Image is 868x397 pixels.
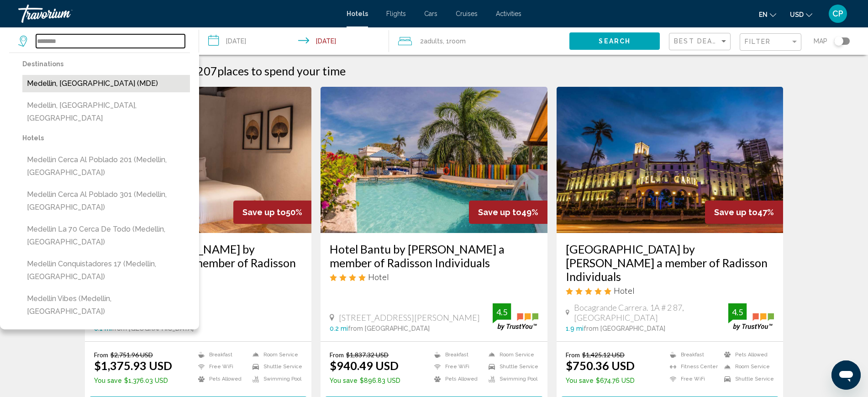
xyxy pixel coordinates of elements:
[614,286,635,296] span: Hotel
[330,359,399,372] ins: $940.49 USD
[574,302,729,323] span: Bocagrande Carrera. 1A # 2 87, [GEOGRAPHIC_DATA]
[674,38,728,46] mat-select: Sort by
[714,207,758,217] span: Save up to
[740,33,801,52] button: Filter
[826,4,850,23] button: User Menu
[745,38,771,45] span: Filter
[94,377,172,384] p: $1,376.03 USD
[790,11,804,18] span: USD
[566,377,635,384] p: $674.76 USD
[430,375,484,383] li: Pets Allowed
[720,375,774,383] li: Shuttle Service
[194,363,248,371] li: Free WiFi
[420,35,443,48] span: 2
[248,375,302,383] li: Swimming Pool
[814,35,827,48] span: Map
[790,8,812,21] button: Change currency
[728,303,774,330] img: trustyou-badge.svg
[22,186,190,216] button: Medellin Cerca Al Poblado 301 (Medellin, [GEOGRAPHIC_DATA])
[330,377,400,384] p: $896.83 USD
[330,272,538,282] div: 4 star Hotel
[566,359,635,372] ins: $750.36 USD
[22,290,190,320] button: Medellín Vibes (Medellin, [GEOGRAPHIC_DATA])
[330,325,348,332] span: 0.2 mi
[566,377,594,384] span: You save
[22,221,190,251] button: Medellin La 70 cerca de todo (Medellin, [GEOGRAPHIC_DATA])
[110,351,153,359] del: $2,751.96 USD
[430,351,484,359] li: Breakfast
[569,32,660,49] button: Search
[478,207,521,217] span: Save up to
[424,37,443,45] span: Adults
[493,307,511,318] div: 4.5
[493,303,538,330] img: trustyou-badge.svg
[248,351,302,359] li: Room Service
[194,375,248,383] li: Pets Allowed
[242,207,286,217] span: Save up to
[705,201,783,224] div: 47%
[449,37,466,45] span: Room
[496,10,521,17] a: Activities
[484,351,538,359] li: Room Service
[674,37,722,45] span: Best Deals
[566,351,580,359] span: From
[22,75,190,92] button: Medellin, [GEOGRAPHIC_DATA] (MDE)
[566,286,774,296] div: 5 star Hotel
[22,151,190,181] button: Medellin Cerca al Poblado 201 (Medellin, [GEOGRAPHIC_DATA])
[582,351,625,359] del: $1,425.12 USD
[832,9,843,18] span: CP
[368,272,389,282] span: Hotel
[599,38,631,45] span: Search
[389,27,570,55] button: Travelers: 2 adults, 0 children
[759,8,776,21] button: Change language
[94,377,122,384] span: You save
[484,375,538,383] li: Swimming Pool
[443,35,466,48] span: , 1
[566,325,584,332] span: 1.9 mi
[665,351,720,359] li: Breakfast
[194,351,248,359] li: Breakfast
[430,363,484,371] li: Free WiFi
[217,64,346,78] span: places to spend your time
[348,325,430,332] span: from [GEOGRAPHIC_DATA]
[346,351,389,359] del: $1,837.32 USD
[347,10,368,17] a: Hotels
[330,351,344,359] span: From
[233,201,311,224] div: 50%
[456,10,478,17] a: Cruises
[199,27,389,55] button: Check-in date: Aug 24, 2025 Check-out date: Aug 30, 2025
[469,201,547,224] div: 49%
[831,360,861,390] iframe: Botón para iniciar la ventana de mensajería
[18,5,337,23] a: Travorium
[22,58,190,70] p: Destinations
[386,10,406,17] a: Flights
[566,242,774,283] a: [GEOGRAPHIC_DATA] by [PERSON_NAME] a member of Radisson Individuals
[22,132,190,144] p: Hotels
[424,10,437,17] a: Cars
[94,351,108,359] span: From
[94,359,172,372] ins: $1,375.93 USD
[665,375,720,383] li: Free WiFi
[759,11,768,18] span: en
[197,64,346,78] h2: 207
[22,97,190,127] button: Medellin, [GEOGRAPHIC_DATA], [GEOGRAPHIC_DATA]
[720,351,774,359] li: Pets Allowed
[330,242,538,270] a: Hotel Bantu by [PERSON_NAME] a member of Radisson Individuals
[321,87,547,233] a: Hotel image
[728,307,747,318] div: 4.5
[339,312,480,323] span: [STREET_ADDRESS][PERSON_NAME]
[827,37,850,45] button: Toggle map
[484,363,538,371] li: Shuttle Service
[22,255,190,286] button: Medellin Conquistadores 17 (Medellin, [GEOGRAPHIC_DATA])
[557,87,784,233] img: Hotel image
[665,363,720,371] li: Fitness Center
[720,363,774,371] li: Room Service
